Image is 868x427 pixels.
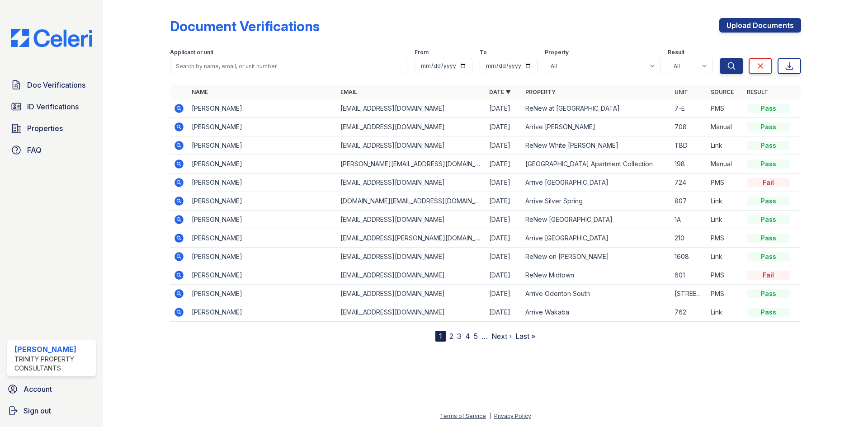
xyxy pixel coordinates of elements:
[486,285,522,303] td: [DATE]
[486,136,522,155] td: [DATE]
[188,136,337,155] td: [PERSON_NAME]
[707,211,743,229] td: Link
[489,413,491,419] div: |
[522,266,670,285] td: ReNew Midtown
[747,89,768,95] a: Result
[671,229,707,248] td: 210
[188,155,337,174] td: [PERSON_NAME]
[337,303,486,322] td: [EMAIL_ADDRESS][DOMAIN_NAME]
[27,80,85,90] span: Doc Verifications
[4,29,99,47] img: CE_Logo_Blue-a8612792a0a2168367f1c8372b55b34899dd931a85d93a1a3d3e32e68fde9ad4.png
[415,49,429,56] label: From
[522,229,670,248] td: Arrive [GEOGRAPHIC_DATA]
[188,174,337,192] td: [PERSON_NAME]
[188,248,337,266] td: [PERSON_NAME]
[337,285,486,303] td: [EMAIL_ADDRESS][DOMAIN_NAME]
[337,229,486,248] td: [EMAIL_ADDRESS][PERSON_NAME][DOMAIN_NAME]
[4,380,99,398] a: Account
[707,155,743,174] td: Manual
[671,248,707,266] td: 1608
[489,89,511,95] a: Date ▼
[522,118,670,136] td: Arrive [PERSON_NAME]
[7,141,96,159] a: FAQ
[747,234,790,243] div: Pass
[707,118,743,136] td: Manual
[435,331,446,342] div: 1
[747,122,790,131] div: Pass
[340,89,357,95] a: Email
[671,155,707,174] td: 198
[170,18,320,34] div: Document Verifications
[522,192,670,211] td: Arrive Silver Spring
[486,211,522,229] td: [DATE]
[188,118,337,136] td: [PERSON_NAME]
[747,160,790,169] div: Pass
[337,192,486,211] td: [DOMAIN_NAME][EMAIL_ADDRESS][DOMAIN_NAME]
[671,285,707,303] td: [STREET_ADDRESS]
[525,89,556,95] a: Property
[671,192,707,211] td: 807
[707,303,743,322] td: Link
[707,136,743,155] td: Link
[522,174,670,192] td: Arrive [GEOGRAPHIC_DATA]
[170,49,213,56] label: Applicant or unit
[522,99,670,118] td: ReNew at [GEOGRAPHIC_DATA]
[747,271,790,280] div: Fail
[747,215,790,224] div: Pass
[707,248,743,266] td: Link
[14,344,92,355] div: [PERSON_NAME]
[671,174,707,192] td: 724
[486,118,522,136] td: [DATE]
[337,266,486,285] td: [EMAIL_ADDRESS][DOMAIN_NAME]
[522,303,670,322] td: Arrive Wakaba
[522,248,670,266] td: ReNew on [PERSON_NAME]
[7,119,96,137] a: Properties
[671,303,707,322] td: 762
[711,89,734,95] a: Source
[707,266,743,285] td: PMS
[747,308,790,317] div: Pass
[188,211,337,229] td: [PERSON_NAME]
[27,123,63,134] span: Properties
[522,211,670,229] td: ReNew [GEOGRAPHIC_DATA]
[486,303,522,322] td: [DATE]
[192,89,208,95] a: Name
[188,285,337,303] td: [PERSON_NAME]
[671,118,707,136] td: 708
[515,332,535,341] a: Last »
[188,303,337,322] td: [PERSON_NAME]
[707,285,743,303] td: PMS
[465,332,470,341] a: 4
[481,331,488,342] span: …
[188,192,337,211] td: [PERSON_NAME]
[486,174,522,192] td: [DATE]
[4,402,99,420] button: Sign out
[449,332,453,341] a: 2
[747,178,790,187] div: Fail
[7,98,96,116] a: ID Verifications
[480,49,487,56] label: To
[337,155,486,174] td: [PERSON_NAME][EMAIL_ADDRESS][DOMAIN_NAME]
[522,136,670,155] td: ReNew White [PERSON_NAME]
[486,229,522,248] td: [DATE]
[747,289,790,298] div: Pass
[747,104,790,113] div: Pass
[486,266,522,285] td: [DATE]
[491,332,512,341] a: Next ›
[337,248,486,266] td: [EMAIL_ADDRESS][DOMAIN_NAME]
[494,413,531,419] a: Privacy Policy
[707,192,743,211] td: Link
[747,141,790,150] div: Pass
[188,99,337,118] td: [PERSON_NAME]
[457,332,462,341] a: 3
[474,332,478,341] a: 5
[170,58,407,74] input: Search by name, email, or unit number
[27,145,42,155] span: FAQ
[545,49,569,56] label: Property
[522,285,670,303] td: Arrive Odenton South
[671,266,707,285] td: 601
[188,266,337,285] td: [PERSON_NAME]
[337,136,486,155] td: [EMAIL_ADDRESS][DOMAIN_NAME]
[337,211,486,229] td: [EMAIL_ADDRESS][DOMAIN_NAME]
[747,197,790,206] div: Pass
